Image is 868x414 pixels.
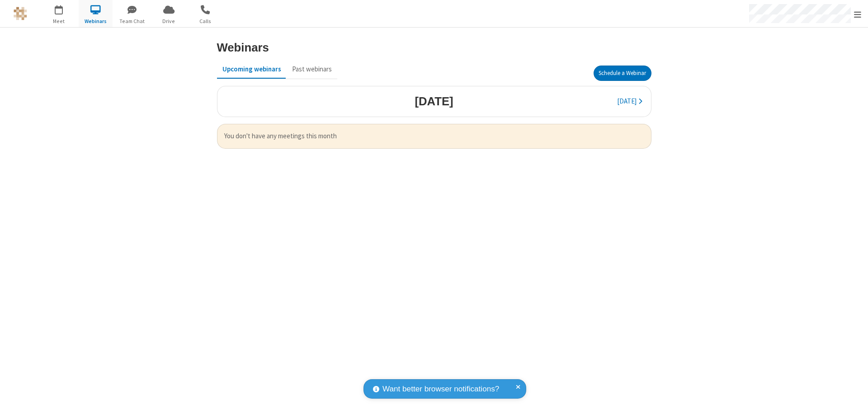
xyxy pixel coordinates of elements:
button: Schedule a Webinar [594,66,651,81]
span: Want better browser notifications? [382,383,499,395]
iframe: Chat [845,390,861,408]
button: Past webinars [287,61,337,78]
span: [DATE] [617,97,637,105]
button: Upcoming webinars [217,61,287,78]
span: Team Chat [115,17,149,25]
span: Drive [152,17,186,25]
img: QA Selenium DO NOT DELETE OR CHANGE [14,7,27,20]
span: You don't have any meetings this month [224,131,644,141]
span: Meet [42,17,76,25]
h3: [DATE] [415,95,453,108]
h3: Webinars [217,41,269,54]
span: Calls [189,17,222,25]
button: [DATE] [612,93,647,110]
span: Webinars [79,17,113,25]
